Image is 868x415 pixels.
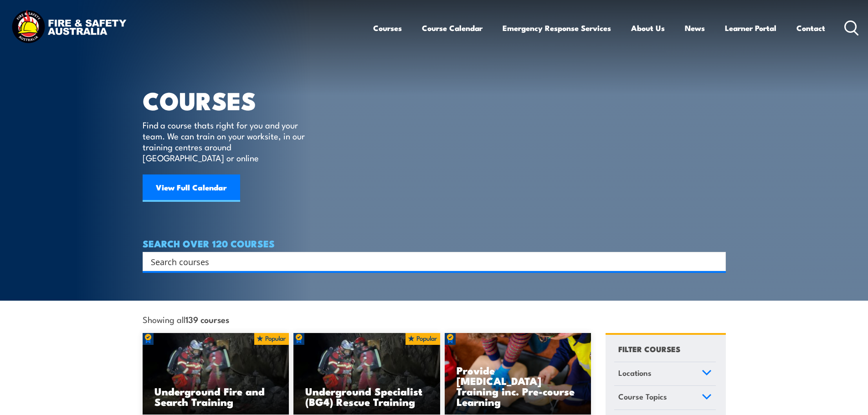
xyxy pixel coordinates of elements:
h3: Underground Fire and Search Training [154,386,277,407]
a: About Us [631,16,665,40]
a: Course Calendar [422,16,483,40]
h4: FILTER COURSES [618,343,680,355]
p: Find a course thats right for you and your team. We can train on your worksite, in our training c... [143,119,309,163]
img: Low Voltage Rescue and Provide CPR [445,333,591,415]
a: Underground Fire and Search Training [143,333,289,415]
span: Course Topics [618,390,667,403]
a: Provide [MEDICAL_DATA] Training inc. Pre-course Learning [445,333,591,415]
a: Course Topics [614,386,716,410]
h3: Provide [MEDICAL_DATA] Training inc. Pre-course Learning [457,365,580,407]
button: Search magnifier button [710,255,723,268]
h4: SEARCH OVER 120 COURSES [143,238,726,248]
a: Contact [796,16,825,40]
a: Learner Portal [725,16,776,40]
a: News [685,16,705,40]
strong: 139 courses [185,313,229,325]
a: Locations [614,362,716,386]
a: View Full Calendar [143,174,240,202]
a: Courses [373,16,402,40]
img: Underground mine rescue [143,333,289,415]
a: Underground Specialist (BG4) Rescue Training [293,333,440,415]
img: Underground mine rescue [293,333,440,415]
form: Search form [153,255,708,268]
h1: COURSES [143,89,318,111]
span: Showing all [143,314,229,324]
a: Emergency Response Services [503,16,611,40]
h3: Underground Specialist (BG4) Rescue Training [305,386,428,407]
span: Locations [618,367,652,379]
input: Search input [151,255,706,268]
